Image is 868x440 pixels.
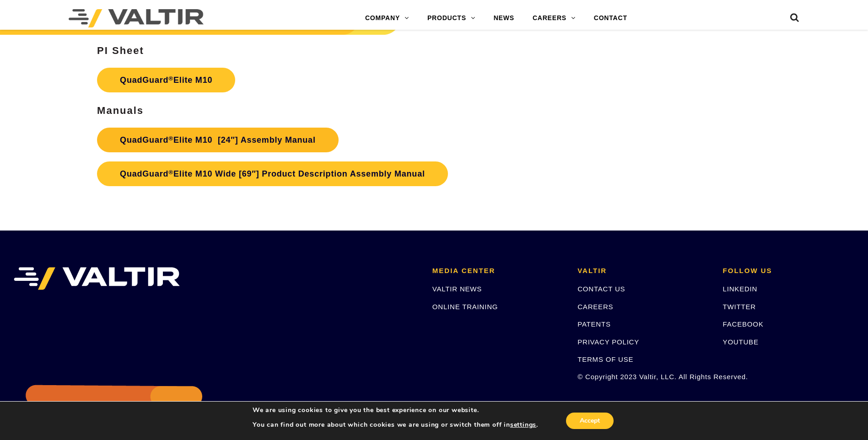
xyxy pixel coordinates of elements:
[168,169,173,176] sup: ®
[432,285,482,293] a: VALTIR NEWS
[97,45,144,56] strong: PI Sheet
[723,338,759,346] a: YOUTUBE
[577,320,611,328] a: PATENTS
[97,161,448,186] a: QuadGuard®Elite M10 Wide [69″] Product Description Assembly Manual
[510,421,536,429] button: settings
[577,338,639,346] a: PRIVACY POLICY
[356,9,418,27] a: COMPANY
[723,267,854,275] h2: FOLLOW US
[585,9,636,27] a: CONTACT
[69,9,204,27] img: Valtir
[97,105,144,116] strong: Manuals
[418,9,485,27] a: PRODUCTS
[485,9,523,27] a: NEWS
[253,421,538,429] p: You can find out more about which cookies we are using or switch them off in .
[577,267,709,275] h2: VALTIR
[577,371,709,382] p: © Copyright 2023 Valtir, LLC. All Rights Reserved.
[97,128,339,152] a: QuadGuard®Elite M10 [24″] Assembly Manual
[577,285,625,293] a: CONTACT US
[253,406,538,414] p: We are using cookies to give you the best experience on our website.
[577,303,613,311] a: CAREERS
[168,135,173,142] sup: ®
[432,267,564,275] h2: MEDIA CENTER
[577,355,633,363] a: TERMS OF USE
[523,9,585,27] a: CAREERS
[723,303,756,311] a: TWITTER
[97,68,235,92] a: QuadGuard®Elite M10
[14,267,180,290] img: VALTIR
[566,413,614,429] button: Accept
[723,320,764,328] a: FACEBOOK
[432,303,498,311] a: ONLINE TRAINING
[168,75,173,82] sup: ®
[723,285,758,293] a: LINKEDIN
